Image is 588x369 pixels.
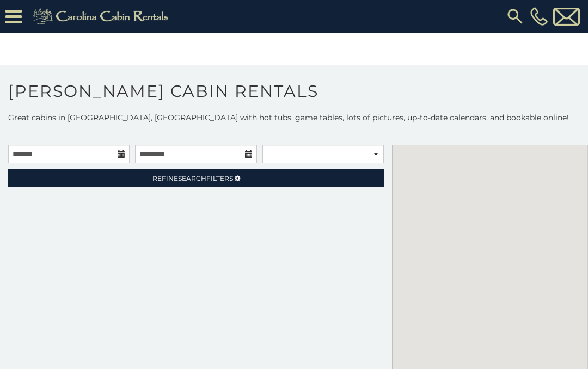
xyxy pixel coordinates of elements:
[505,7,525,26] img: search-regular.svg
[152,174,233,182] span: Refine Filters
[528,7,550,26] a: [PHONE_NUMBER]
[27,5,177,27] img: Khaki-logo.png
[8,169,384,187] a: RefineSearchFilters
[178,174,206,182] span: Search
